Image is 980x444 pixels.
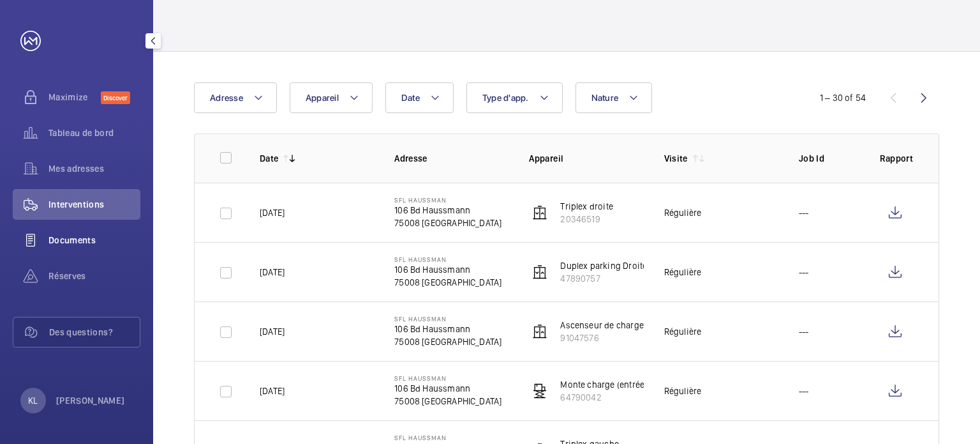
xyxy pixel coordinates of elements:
p: 75008 [GEOGRAPHIC_DATA] [394,276,501,289]
span: Nature [591,93,619,103]
p: Adresse [394,152,509,165]
button: Type d'app. [466,82,563,113]
p: KL [28,394,38,407]
span: Documents [48,234,140,247]
p: 75008 [GEOGRAPHIC_DATA] [394,217,501,229]
img: elevator.svg [532,205,547,220]
p: 106 Bd Haussmann [394,204,501,217]
p: 91047576 [560,332,643,344]
span: Mes adresses [48,162,140,175]
p: Appareil [529,152,643,165]
p: [DATE] [260,206,285,219]
p: SFL Haussman [394,196,501,204]
p: --- [799,325,809,338]
img: elevator.svg [532,324,547,339]
p: Monte charge (entrée parking Rdc) [560,378,697,391]
p: Ascenseur de charge [560,319,643,332]
p: Visite [664,152,688,165]
p: --- [799,266,809,279]
div: Régulière [664,206,702,219]
p: Triplex droite [560,200,613,213]
p: Rapport [880,152,913,165]
p: 47890757 [560,272,647,285]
span: Type d'app. [482,93,529,103]
img: elevator.svg [532,264,547,280]
p: 20346519 [560,213,613,226]
p: Date [260,152,278,165]
button: Date [385,82,454,113]
p: --- [799,385,809,397]
span: Interventions [48,198,140,211]
img: freight_elevator.svg [532,383,547,399]
button: Nature [575,82,653,113]
span: Réserves [48,270,140,282]
span: Date [401,93,420,103]
p: Job Id [799,152,859,165]
p: [DATE] [260,325,285,338]
p: 75008 [GEOGRAPHIC_DATA] [394,395,501,408]
p: 106 Bd Haussmann [394,263,501,276]
p: [PERSON_NAME] [56,394,125,407]
p: SFL Haussman [394,256,501,263]
div: 1 – 30 of 54 [820,91,866,104]
div: Régulière [664,266,702,279]
p: [DATE] [260,385,285,397]
button: Appareil [290,82,373,113]
p: 106 Bd Haussmann [394,382,501,395]
p: 106 Bd Haussmann [394,323,501,335]
div: Régulière [664,325,702,338]
span: Tableau de bord [48,126,140,139]
button: Adresse [194,82,277,113]
p: SFL Haussman [394,434,501,441]
p: SFL Haussman [394,315,501,323]
p: --- [799,206,809,219]
div: Régulière [664,385,702,397]
p: 75008 [GEOGRAPHIC_DATA] [394,335,501,348]
p: 64790042 [560,391,697,404]
p: SFL Haussman [394,374,501,382]
span: Des questions? [49,326,140,339]
span: Adresse [210,93,243,103]
span: Appareil [306,93,339,103]
p: [DATE] [260,266,285,279]
span: Maximize [48,91,101,103]
span: Discover [101,91,130,104]
p: Duplex parking Droite [560,259,647,272]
